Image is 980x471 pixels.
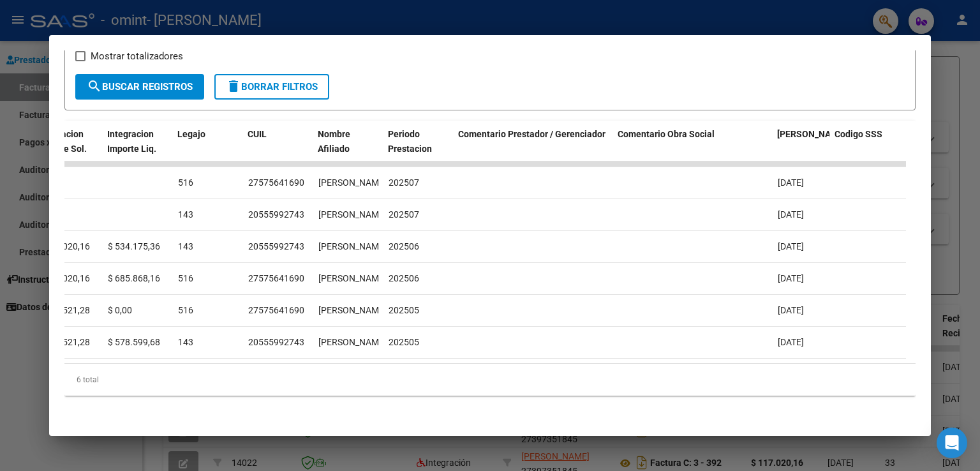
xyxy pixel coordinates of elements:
div: 20555992743 [248,207,304,222]
datatable-header-cell: Comentario Obra Social [612,121,772,177]
span: [DATE] [778,177,804,188]
datatable-header-cell: Comentario Prestador / Gerenciador [453,121,612,177]
span: Periodo Prestacion [388,129,432,154]
datatable-header-cell: Integracion Importe Liq. [102,121,172,177]
span: [PERSON_NAME] [318,273,387,283]
span: [PERSON_NAME] [318,177,387,188]
span: Borrar Filtros [226,81,318,93]
datatable-header-cell: Fecha Confimado [772,121,829,177]
div: 143 [178,335,193,350]
datatable-header-cell: Legajo [172,121,242,177]
span: Comentario Obra Social [618,129,715,139]
span: Buscar Registros [87,81,193,93]
mat-icon: search [87,78,102,94]
span: [PERSON_NAME] [318,305,387,315]
div: 516 [178,176,193,190]
span: $ 685.868,16 [108,273,160,283]
span: Integracion Importe Sol. [37,129,87,154]
div: 6 total [64,364,916,396]
datatable-header-cell: CUIL [242,121,313,177]
div: 27575641690 [248,303,304,318]
button: Buscar Registros [75,74,204,100]
span: $ 578.599,68 [108,337,160,347]
div: 516 [178,303,193,318]
div: Open Intercom Messenger [937,428,967,458]
span: [DATE] [778,209,804,220]
span: 202507 [389,209,419,220]
span: $ 0,00 [108,305,132,315]
span: [DATE] [778,241,804,251]
datatable-header-cell: Periodo Prestacion [383,121,453,177]
span: 202506 [389,241,419,251]
div: 143 [178,207,193,222]
span: 202505 [389,337,419,347]
div: 20555992743 [248,335,304,350]
div: 516 [178,271,193,286]
span: Comentario Prestador / Gerenciador [458,129,605,139]
datatable-header-cell: Codigo SSS [829,121,906,177]
span: [PERSON_NAME] [318,209,387,220]
div: 143 [178,239,193,254]
span: 202505 [389,305,419,315]
span: Legajo [177,129,205,139]
datatable-header-cell: Integracion Importe Sol. [32,121,102,177]
span: [DATE] [778,273,804,283]
span: Integracion Importe Liq. [107,129,156,154]
div: 27575641690 [248,176,304,190]
div: 20555992743 [248,239,304,254]
span: 202507 [389,177,419,188]
button: Borrar Filtros [214,74,329,100]
span: Codigo SSS [835,129,882,139]
span: [PERSON_NAME] [318,337,387,347]
span: 202506 [389,273,419,283]
div: 27575641690 [248,271,304,286]
span: [DATE] [778,305,804,315]
datatable-header-cell: Nombre Afiliado [313,121,383,177]
span: $ 534.175,36 [108,241,160,251]
span: Nombre Afiliado [318,129,350,154]
span: CUIL [248,129,267,139]
mat-icon: delete [226,78,241,94]
span: Mostrar totalizadores [91,49,183,64]
span: [PERSON_NAME] [318,241,387,251]
span: [DATE] [778,337,804,347]
span: [PERSON_NAME] [777,129,846,139]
